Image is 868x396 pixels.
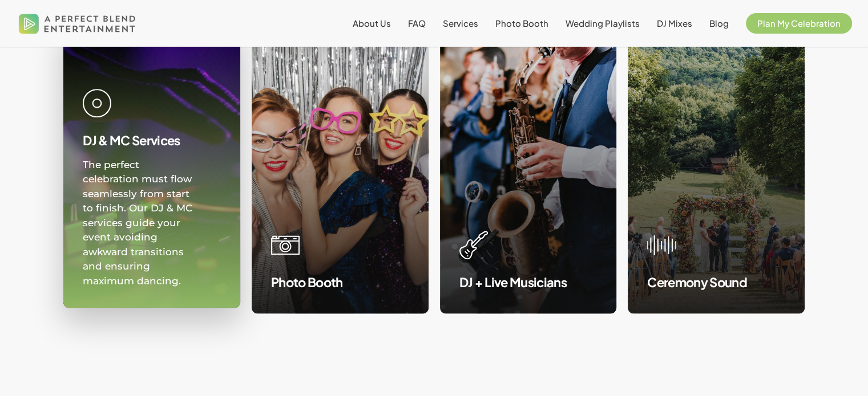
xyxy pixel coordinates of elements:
a: DJ Mixes [657,19,692,28]
a: FAQ [408,19,426,28]
span: DJ Mixes [657,18,692,28]
a: Services [443,19,478,28]
a: Plan My Celebration [746,19,852,28]
span: Photo Booth [495,18,548,28]
a: Photo Booth [495,19,548,28]
span: About Us [353,18,391,28]
span: Services [443,18,478,28]
img: A Perfect Blend Entertainment [16,5,139,42]
span: Wedding Playlists [566,18,640,28]
span: Blog [709,18,729,28]
a: Wedding Playlists [566,19,640,28]
span: FAQ [408,18,426,28]
span: Plan My Celebration [757,18,841,28]
a: Blog [709,19,729,28]
a: About Us [353,19,391,28]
